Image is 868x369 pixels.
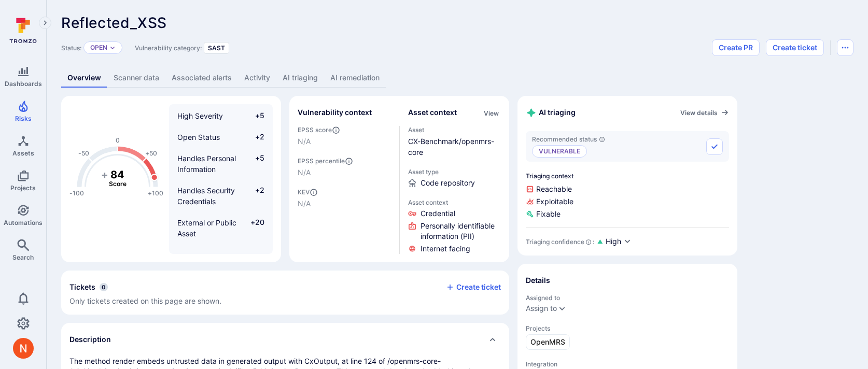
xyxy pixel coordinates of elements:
[10,184,36,192] span: Projects
[526,360,729,368] span: Integration
[482,109,501,117] button: View
[101,168,108,180] tspan: +
[135,44,202,52] span: Vulnerability category:
[530,337,565,347] span: OpenMRS
[298,188,391,196] span: KEV
[97,168,138,188] g: The vulnerability score is based on the parameters defined in the settings
[78,149,89,157] text: -50
[109,180,127,188] text: Score
[177,133,220,141] span: Open Status
[526,334,570,350] a: OpenMRS
[4,219,43,226] span: Automations
[706,138,723,155] button: Accept recommended status
[61,271,509,315] section: tickets card
[245,217,264,239] span: +20
[526,238,594,246] div: Triaging confidence :
[712,39,760,56] button: Create PR
[526,196,729,207] span: Exploitable
[110,168,124,180] tspan: 84
[13,338,34,359] div: Neeren Patki
[12,253,34,261] span: Search
[13,338,34,359] img: ACg8ocIprwjrgDQnDsNSk9Ghn5p5-B8DpAKWoJ5Gi9syOE4K59tr4Q=s96-c
[680,108,729,117] a: View details
[421,178,475,188] span: Code repository
[12,149,34,157] span: Assets
[109,45,116,51] button: Expand dropdown
[532,145,587,158] p: Vulnerable
[298,136,391,147] span: N/A
[177,186,235,206] span: Handles Security Credentials
[526,294,729,302] span: Assigned to
[100,283,108,291] span: 0
[69,282,95,292] h2: Tickets
[116,136,120,144] text: 0
[408,126,501,134] span: Asset
[39,17,51,29] button: Expand navigation menu
[526,172,729,180] span: Triaging context
[69,334,111,345] h2: Description
[245,185,264,207] span: +2
[585,239,592,245] svg: AI Triaging Agent self-evaluates the confidence behind recommended status based on the depth and ...
[204,42,229,54] div: SAST
[69,296,221,305] span: Only tickets created on this page are shown.
[148,189,163,197] text: +100
[298,157,391,165] span: EPSS percentile
[421,221,501,242] span: Click to view evidence
[599,136,605,143] svg: AI triaging agent's recommendation for vulnerability status
[526,275,550,286] h2: Details
[408,198,501,206] span: Asset context
[526,324,729,332] span: Projects
[526,209,729,219] span: Fixable
[526,184,729,194] span: Reachable
[526,304,557,313] button: Assign to
[61,323,509,356] div: Collapse description
[276,68,324,88] a: AI triaging
[324,68,386,88] a: AI remediation
[61,14,167,32] span: Reflected_XSS
[15,115,32,122] span: Risks
[245,110,264,121] span: +5
[558,304,566,313] button: Expand dropdown
[90,44,107,52] button: Open
[61,68,853,88] div: Vulnerability tabs
[421,208,455,219] span: Click to view evidence
[298,107,372,118] h2: Vulnerability context
[177,154,236,174] span: Handles Personal Information
[482,107,501,118] div: Click to view all asset context details
[165,68,238,88] a: Associated alerts
[5,80,42,88] span: Dashboards
[298,126,391,134] span: EPSS score
[177,218,236,238] span: External or Public Asset
[446,282,501,292] button: Create ticket
[421,244,470,254] span: Click to view evidence
[69,189,84,197] text: -100
[408,107,457,118] h2: Asset context
[41,19,49,27] i: Expand navigation menu
[107,68,165,88] a: Scanner data
[61,44,81,52] span: Status:
[145,149,157,157] text: +50
[298,167,391,178] span: N/A
[238,68,276,88] a: Activity
[606,236,632,247] button: High
[298,198,391,209] span: N/A
[61,68,107,88] a: Overview
[837,39,853,56] button: Options menu
[606,236,621,247] span: High
[245,132,264,143] span: +2
[245,153,264,175] span: +5
[526,107,576,118] h2: AI triaging
[766,39,824,56] button: Create ticket
[177,111,223,120] span: High Severity
[408,168,501,176] span: Asset type
[61,271,509,315] div: Collapse
[408,137,494,157] a: CX-Benchmark/openmrs-core
[532,135,605,143] span: Recommended status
